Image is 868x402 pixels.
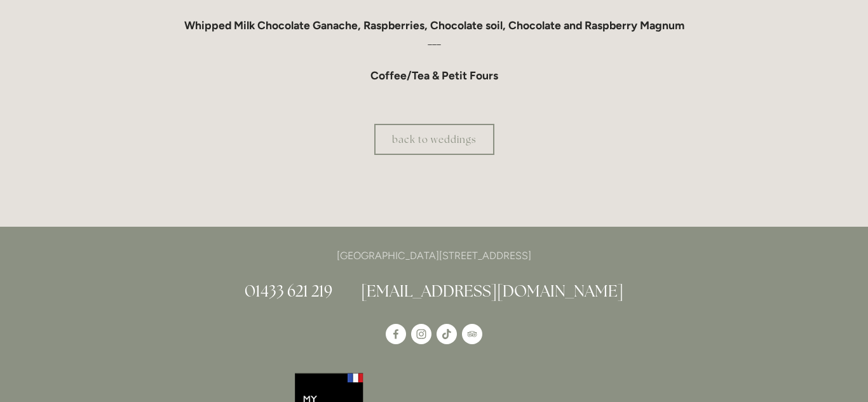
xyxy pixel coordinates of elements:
[386,324,406,344] a: Losehill House Hotel & Spa
[130,35,738,48] div: ___
[130,69,738,82] div: Coffee/Tea & Petit Fours
[361,281,623,301] a: [EMAIL_ADDRESS][DOMAIN_NAME]
[437,324,457,344] a: TikTok
[411,324,431,344] a: Instagram
[245,281,332,301] a: 01433 621 219
[130,18,738,32] div: Whipped Milk Chocolate Ganache, Raspberries, Chocolate soil, Chocolate and Raspberry Magnum
[130,247,738,264] p: [GEOGRAPHIC_DATA][STREET_ADDRESS]
[462,324,482,344] a: TripAdvisor
[374,124,494,155] a: back to weddings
